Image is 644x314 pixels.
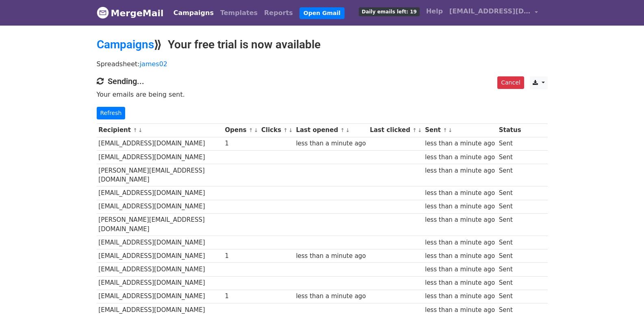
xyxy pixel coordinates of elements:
[249,127,253,133] a: ↑
[425,215,495,225] div: less than a minute ago
[497,200,523,213] td: Sent
[423,3,446,19] a: Help
[225,251,257,261] div: 1
[97,90,548,99] p: Your emails are being sent.
[423,123,497,137] th: Sent
[497,213,523,236] td: Sent
[368,123,423,137] th: Last clicked
[97,290,223,303] td: [EMAIL_ADDRESS][DOMAIN_NAME]
[283,127,288,133] a: ↑
[138,127,143,133] a: ↓
[497,290,523,303] td: Sent
[97,213,223,236] td: [PERSON_NAME][EMAIL_ADDRESS][DOMAIN_NAME]
[359,7,419,16] span: Daily emails left: 19
[97,76,548,86] h4: Sending...
[97,150,223,164] td: [EMAIL_ADDRESS][DOMAIN_NAME]
[497,276,523,290] td: Sent
[425,139,495,148] div: less than a minute ago
[425,292,495,301] div: less than a minute ago
[425,238,495,247] div: less than a minute ago
[97,200,223,213] td: [EMAIL_ADDRESS][DOMAIN_NAME]
[296,251,366,261] div: less than a minute ago
[133,127,137,133] a: ↑
[425,265,495,274] div: less than a minute ago
[425,166,495,175] div: less than a minute ago
[223,123,260,137] th: Opens
[140,60,167,68] a: james02
[97,4,164,22] a: MergeMail
[425,202,495,211] div: less than a minute ago
[97,263,223,276] td: [EMAIL_ADDRESS][DOMAIN_NAME]
[261,5,296,21] a: Reports
[299,7,345,19] a: Open Gmail
[296,292,366,301] div: less than a minute ago
[225,292,257,301] div: 1
[446,3,541,22] a: [EMAIL_ADDRESS][DOMAIN_NAME]
[97,164,223,186] td: [PERSON_NAME][EMAIL_ADDRESS][DOMAIN_NAME]
[259,123,294,137] th: Clicks
[497,76,524,89] a: Cancel
[425,251,495,261] div: less than a minute ago
[340,127,345,133] a: ↑
[425,278,495,288] div: less than a minute ago
[345,127,350,133] a: ↓
[254,127,258,133] a: ↓
[497,236,523,249] td: Sent
[97,276,223,290] td: [EMAIL_ADDRESS][DOMAIN_NAME]
[217,5,261,21] a: Templates
[97,123,223,137] th: Recipient
[97,38,548,52] h2: ⟫ Your free trial is now available
[97,60,548,68] p: Spreadsheet:
[97,249,223,263] td: [EMAIL_ADDRESS][DOMAIN_NAME]
[97,107,126,119] a: Refresh
[425,188,495,198] div: less than a minute ago
[418,127,422,133] a: ↓
[294,123,368,137] th: Last opened
[97,236,223,249] td: [EMAIL_ADDRESS][DOMAIN_NAME]
[225,139,257,148] div: 1
[97,6,109,19] img: MergeMail logo
[425,153,495,162] div: less than a minute ago
[97,186,223,200] td: [EMAIL_ADDRESS][DOMAIN_NAME]
[288,127,293,133] a: ↓
[497,249,523,263] td: Sent
[449,6,531,16] span: [EMAIL_ADDRESS][DOMAIN_NAME]
[497,150,523,164] td: Sent
[497,137,523,150] td: Sent
[448,127,453,133] a: ↓
[296,139,366,148] div: less than a minute ago
[412,127,417,133] a: ↑
[497,123,523,137] th: Status
[497,186,523,200] td: Sent
[497,263,523,276] td: Sent
[443,127,447,133] a: ↑
[97,137,223,150] td: [EMAIL_ADDRESS][DOMAIN_NAME]
[356,3,423,19] a: Daily emails left: 19
[97,38,154,51] a: Campaigns
[497,164,523,186] td: Sent
[170,5,217,21] a: Campaigns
